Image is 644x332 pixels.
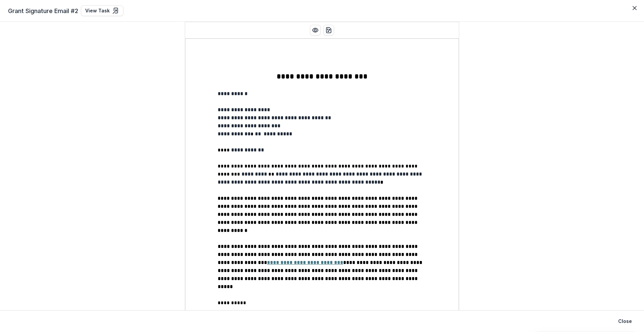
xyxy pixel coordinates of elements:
[629,3,640,13] button: Close
[323,25,334,36] button: download-word
[81,5,123,16] a: View Task
[614,316,636,327] button: Close
[310,25,321,36] button: Preview preview-doc.pdf
[8,6,78,15] span: Grant Signature Email #2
